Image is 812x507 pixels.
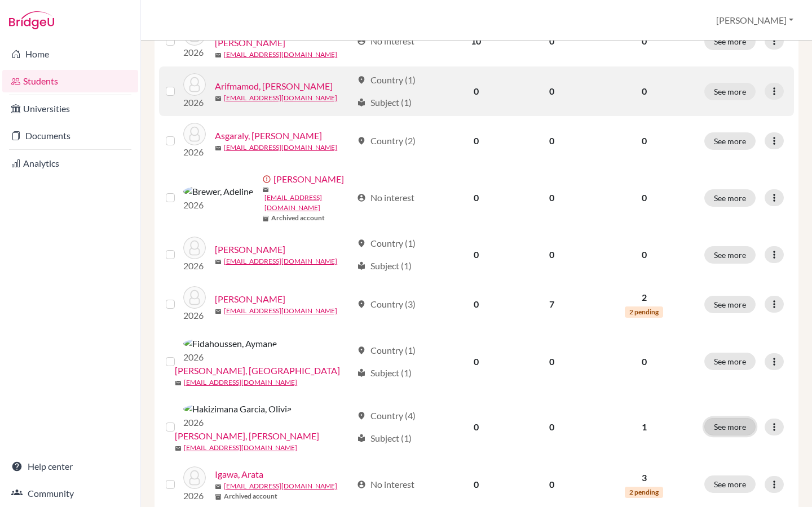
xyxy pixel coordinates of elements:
a: [PERSON_NAME] [273,172,344,186]
td: 0 [439,166,513,230]
td: 0 [439,116,513,166]
img: Hakizimana Garcia, Olivia [183,402,292,416]
td: 0 [439,394,513,460]
td: 0 [513,116,591,166]
div: Country (1) [357,73,416,87]
span: 2 pending [625,306,663,318]
a: [EMAIL_ADDRESS][DOMAIN_NAME] [264,193,352,213]
p: 2026 [183,259,206,273]
span: mail [215,308,222,315]
div: Subject (1) [357,432,412,445]
a: [EMAIL_ADDRESS][DOMAIN_NAME] [224,50,337,60]
a: Students [2,70,138,92]
button: See more [704,33,756,50]
p: 0 [598,191,691,204]
td: 0 [439,279,513,329]
span: location_on [357,136,366,145]
p: 2 [598,291,691,304]
div: Country (2) [357,134,416,148]
img: Cisse, Ousmane [183,237,206,259]
div: Country (1) [357,237,416,250]
span: mail [262,186,269,193]
a: [EMAIL_ADDRESS][DOMAIN_NAME] [224,143,337,153]
a: [PERSON_NAME], [PERSON_NAME] [175,429,319,443]
button: See more [704,246,756,264]
a: [EMAIL_ADDRESS][DOMAIN_NAME] [224,256,337,266]
td: 0 [439,66,513,116]
p: 2026 [183,46,206,59]
p: 2026 [183,309,206,322]
td: 0 [513,329,591,394]
a: Analytics [2,152,138,175]
span: mail [215,52,222,59]
a: [EMAIL_ADDRESS][DOMAIN_NAME] [224,93,337,103]
img: D'Alessandro, Nicolas [183,286,206,309]
span: mail [215,145,222,152]
span: local_library [357,98,366,107]
p: 0 [598,84,691,98]
a: [EMAIL_ADDRESS][DOMAIN_NAME] [224,306,337,316]
span: mail [215,95,222,102]
p: 0 [598,248,691,261]
div: Country (1) [357,344,416,357]
span: local_library [357,368,366,377]
img: Arifmamod, Mehdi [183,73,206,96]
span: mail [175,380,182,386]
div: Subject (1) [357,259,412,273]
p: 2026 [183,96,206,109]
div: No interest [357,191,414,204]
a: Home [2,43,138,65]
span: location_on [357,346,366,355]
button: See more [704,189,756,207]
b: Archived account [271,213,325,223]
span: mail [215,259,222,265]
button: See more [704,475,756,493]
span: location_on [357,300,366,309]
p: 2026 [183,350,277,364]
span: 2 pending [625,487,663,498]
span: inventory_2 [262,215,269,222]
div: Country (4) [357,409,416,422]
a: [EMAIL_ADDRESS][DOMAIN_NAME] [224,481,337,491]
p: 0 [598,34,691,48]
button: See more [704,296,756,313]
a: [PERSON_NAME] [215,292,285,306]
div: Country (3) [357,297,416,311]
img: Fidahoussen, Aymane [183,337,277,350]
td: 0 [439,230,513,279]
div: No interest [357,478,414,491]
p: 2026 [183,198,253,212]
a: Help center [2,455,138,478]
a: Documents [2,124,138,147]
td: 10 [439,16,513,66]
span: account_circle [357,37,366,46]
a: [EMAIL_ADDRESS][DOMAIN_NAME] [184,377,297,388]
td: 0 [513,230,591,279]
p: 0 [598,134,691,148]
p: 3 [598,471,691,484]
td: 0 [513,166,591,230]
span: local_library [357,261,366,270]
span: location_on [357,411,366,420]
p: 2026 [183,145,206,159]
a: Arifmamod, [PERSON_NAME] [215,79,333,93]
span: location_on [357,239,366,248]
span: mail [215,483,222,490]
td: 7 [513,279,591,329]
span: location_on [357,75,366,84]
img: Igawa, Arata [183,466,206,489]
span: error_outline [262,175,273,184]
td: 0 [513,394,591,460]
p: 0 [598,355,691,368]
div: No interest [357,34,414,48]
a: Igawa, Arata [215,468,263,481]
p: 1 [598,420,691,434]
div: Subject (1) [357,96,412,109]
p: 2026 [183,489,206,502]
div: Subject (1) [357,366,412,380]
td: 0 [439,329,513,394]
td: 0 [513,16,591,66]
img: Bridge-U [9,11,54,29]
img: Asgaraly, Inaya Fatema [183,123,206,145]
span: account_circle [357,193,366,202]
